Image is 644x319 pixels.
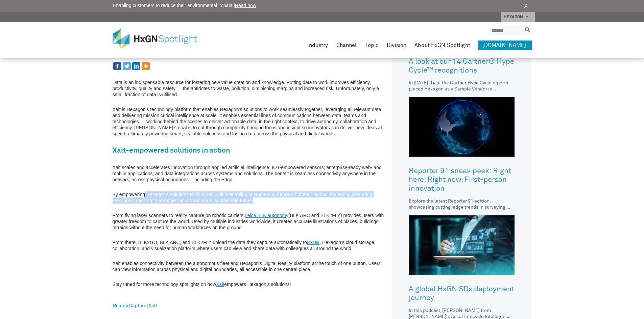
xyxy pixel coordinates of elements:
a: Facebook [113,62,121,70]
p: From there, BLK2GO, BLK ARC, and BLK2FLY upload the data they capture automatically to , Hexagon’... [113,239,389,251]
img: A global HxGN SDx deployment journey [409,215,515,275]
div: | [113,296,389,316]
p: Xalt is Hexagon’s technology platform that enables Hexagon’s solutions to work seamlessly togethe... [113,106,389,137]
a: Channel [336,41,357,50]
a: Twitter [123,62,131,70]
p: Xalt scales and accelerates innovation through applied artificial intelligence; IOT-empowered sen... [113,164,389,183]
span: Enabling customers to reduce their environmental impact | [113,2,256,9]
a: A global HxGN SDx deployment journey [409,280,515,308]
p: Stay tuned for more technology spotlights on how empowers Hexagon’s solutions! [113,281,389,287]
a: Industry [307,41,328,50]
div: Explore the latest Reporter 91 edition, showcasing cutting-edge trends in surveying, geospatial c... [409,198,515,210]
a: X [524,2,528,10]
img: Reporter 91 sneak peek: Right here. Right now. First-person innovation [409,97,515,157]
a: Leica BLK autonomy [245,213,288,218]
a: Hexagon recognitions of 2023: A look at our 14 Gartner® Hype Cycle™ recognitions [409,44,515,80]
a: Reality Capture [113,302,146,311]
a: Linkedin [132,62,140,70]
a: Division [387,41,406,50]
a: Xalt [216,282,224,287]
a: HEXAGON [501,12,535,22]
a: About HxGN Spotlight [414,41,470,50]
a: Topic [365,41,379,50]
p: By empowering Hexagon’s solutions to do more, Xalt is enabling customers to future-proof their te... [113,191,389,204]
a: Reporter 91 sneak peek: Right here. Right now. First-person innovation [409,162,515,198]
p: From flying laser scanners to reality capture on robotic carriers, (BLK ARC and BLK2FLY) provides... [113,212,389,231]
h2: Xalt-empowered solutions in action [113,145,389,156]
div: In [DATE], 14 of the Gartner Hype Cycle reports placed Hexagon as a Sample Vendor in respective t... [409,80,515,92]
img: HxGN Spotlight [113,29,207,49]
a: HxDR [307,240,319,245]
a: [DOMAIN_NAME] [478,41,532,50]
p: Data is an indispensable resource for fostering new value creation and knowledge. Putting data to... [113,79,389,98]
a: Xalt [149,302,157,311]
a: Read how [235,3,256,8]
p: Xalt enables connectivity between the autonomous fleet and Hexagon’s Digital Reality platform at ... [113,260,389,272]
a: More [142,62,150,70]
